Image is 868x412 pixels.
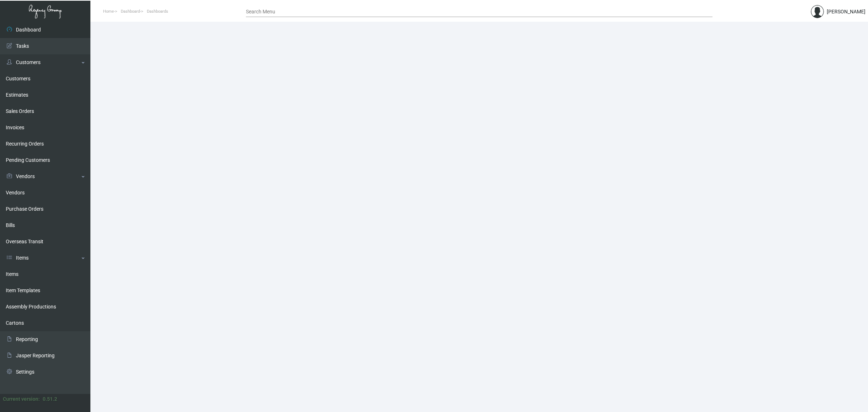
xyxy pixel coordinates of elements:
div: 0.51.2 [43,395,57,403]
div: [PERSON_NAME] [827,8,865,16]
span: Dashboard [121,9,140,14]
span: Dashboards [147,9,168,14]
img: admin@bootstrapmaster.com [811,5,824,18]
span: Home [103,9,114,14]
div: Current version: [3,395,40,403]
